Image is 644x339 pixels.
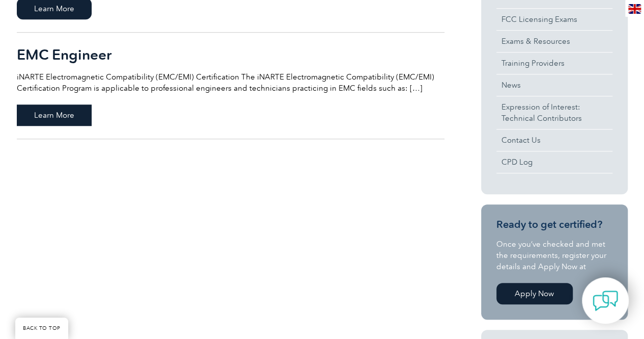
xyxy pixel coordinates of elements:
p: Once you’ve checked and met the requirements, register your details and Apply Now at [496,239,612,272]
a: Expression of Interest:Technical Contributors [496,96,612,129]
a: News [496,74,612,96]
a: Apply Now [496,283,573,304]
a: EMC Engineer iNARTE Electromagnetic Compatibility (EMC/EMI) Certification The iNARTE Electromagne... [17,33,444,139]
a: FCC Licensing Exams [496,9,612,30]
a: Training Providers [496,53,612,74]
img: contact-chat.png [593,288,618,314]
a: Exams & Resources [496,31,612,52]
a: CPD Log [496,151,612,173]
h2: EMC Engineer [17,46,444,63]
img: en [628,4,641,14]
a: Contact Us [496,129,612,151]
p: iNARTE Electromagnetic Compatibility (EMC/EMI) Certification The iNARTE Electromagnetic Compatibi... [17,71,444,94]
h3: Ready to get certified? [496,218,612,231]
span: Learn More [17,105,92,126]
a: BACK TO TOP [15,318,68,339]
